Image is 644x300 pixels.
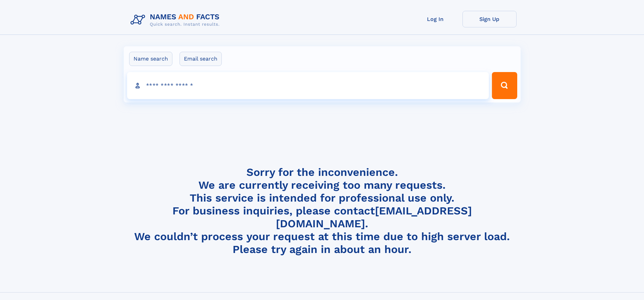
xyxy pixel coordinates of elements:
[492,72,517,99] button: Search Button
[128,11,225,29] img: Logo Names and Facts
[128,166,517,256] h4: Sorry for the inconvenience. We are currently receiving too many requests. This service is intend...
[408,11,462,27] a: Log In
[276,204,472,230] a: [EMAIL_ADDRESS][DOMAIN_NAME]
[462,11,517,27] a: Sign Up
[129,52,172,66] label: Name search
[180,52,222,66] label: Email search
[127,72,489,99] input: search input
